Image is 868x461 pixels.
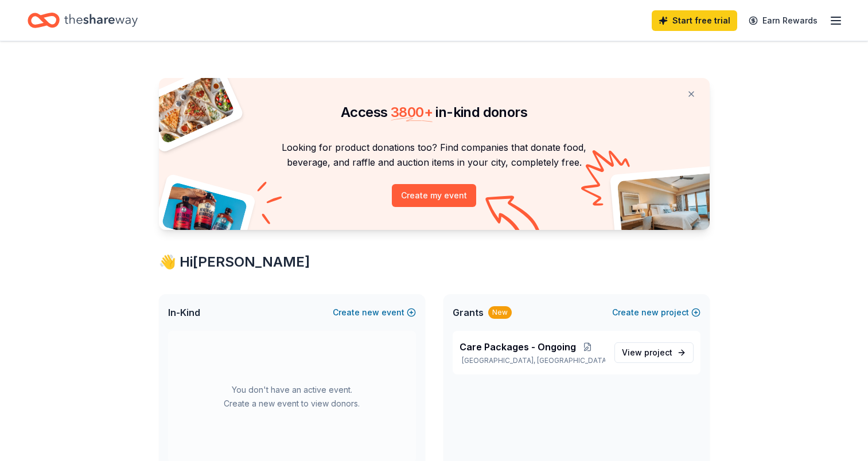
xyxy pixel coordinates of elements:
[742,10,824,31] a: Earn Rewards
[488,306,512,319] div: New
[612,306,700,319] button: Createnewproject
[622,346,672,360] span: View
[146,71,235,144] img: Pizza
[453,306,484,319] span: Grants
[485,196,543,239] img: Curvy arrow
[173,140,696,170] p: Looking for product donations too? Find companies that donate food, beverage, and raffle and auct...
[641,306,659,319] span: new
[168,306,200,319] span: In-Kind
[333,306,416,319] button: Createnewevent
[392,184,476,207] button: Create my event
[460,340,576,354] span: Care Packages - Ongoing
[644,347,672,357] span: project
[362,306,379,319] span: new
[341,104,527,120] span: Access in-kind donors
[28,7,138,34] a: Home
[614,342,694,363] a: View project
[391,104,433,120] span: 3800 +
[159,253,710,271] div: 👋 Hi [PERSON_NAME]
[652,10,737,31] a: Start free trial
[460,356,605,365] p: [GEOGRAPHIC_DATA], [GEOGRAPHIC_DATA]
